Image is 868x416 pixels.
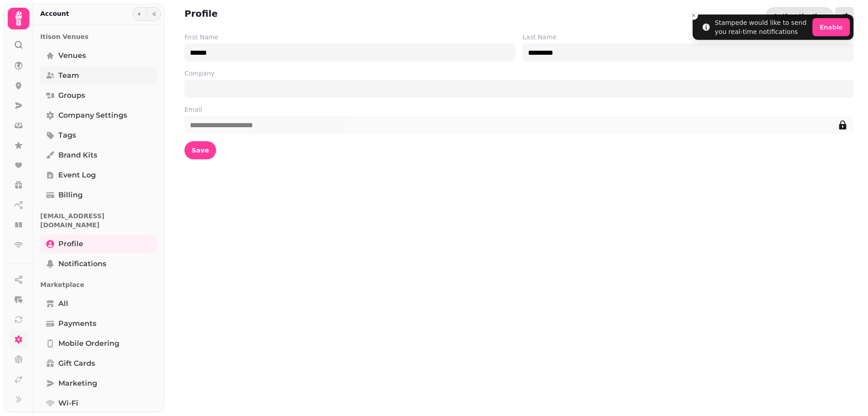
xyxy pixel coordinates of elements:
[58,358,95,369] span: Gift cards
[40,9,69,18] h2: Account
[40,47,157,65] a: Venues
[40,208,157,233] p: [EMAIL_ADDRESS][DOMAIN_NAME]
[58,170,96,181] span: Event log
[40,255,157,273] a: Notifications
[40,126,157,144] a: Tags
[40,166,157,184] a: Event log
[58,258,106,269] span: Notifications
[40,354,157,373] a: Gift cards
[40,374,157,392] a: Marketing
[40,29,157,45] p: Itison Venues
[40,277,157,293] p: Marketplace
[834,116,852,134] button: edit
[184,141,216,159] button: Save
[184,69,854,78] label: Company
[58,50,86,61] span: Venues
[523,33,854,42] label: Last Name
[58,130,76,141] span: Tags
[58,398,78,409] span: Wi-Fi
[58,298,68,309] span: All
[58,239,83,249] span: Profile
[40,106,157,124] a: Company settings
[58,318,96,329] span: Payments
[40,315,157,333] a: Payments
[40,186,157,204] a: Billing
[192,147,209,153] span: Save
[184,33,515,42] label: First Name
[58,70,79,81] span: Team
[58,190,83,201] span: Billing
[58,378,97,389] span: Marketing
[58,110,127,121] span: Company settings
[40,295,157,313] a: All
[40,235,157,253] a: Profile
[765,7,834,25] button: Authentication
[58,338,119,349] span: Mobile ordering
[184,7,218,20] h2: Profile
[689,11,698,20] button: Close toast
[40,146,157,164] a: Brand Kits
[715,18,809,36] div: Stampede would like to send you real-time notifications
[40,86,157,105] a: Groups
[40,67,157,85] a: Team
[40,335,157,353] a: Mobile ordering
[812,18,850,36] button: Enable
[40,394,157,412] a: Wi-Fi
[184,105,854,114] label: Email
[58,150,97,161] span: Brand Kits
[58,90,85,101] span: Groups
